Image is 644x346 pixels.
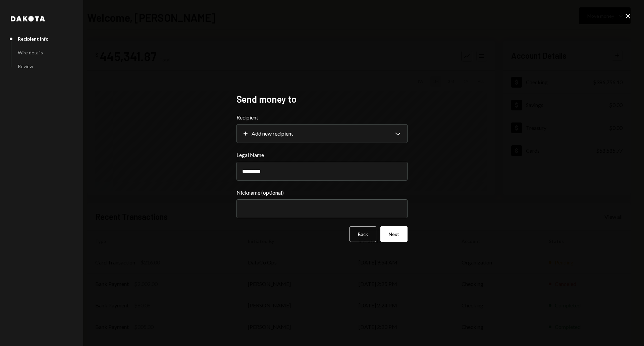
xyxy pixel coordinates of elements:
h2: Send money to [236,93,408,106]
div: Wire details [18,50,43,55]
label: Nickname (optional) [236,189,408,197]
div: Review [18,63,33,69]
label: Recipient [236,113,408,121]
button: Recipient [236,124,408,143]
div: Recipient info [18,36,49,42]
button: Next [380,226,408,242]
button: Back [350,226,376,242]
label: Legal Name [236,151,408,159]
